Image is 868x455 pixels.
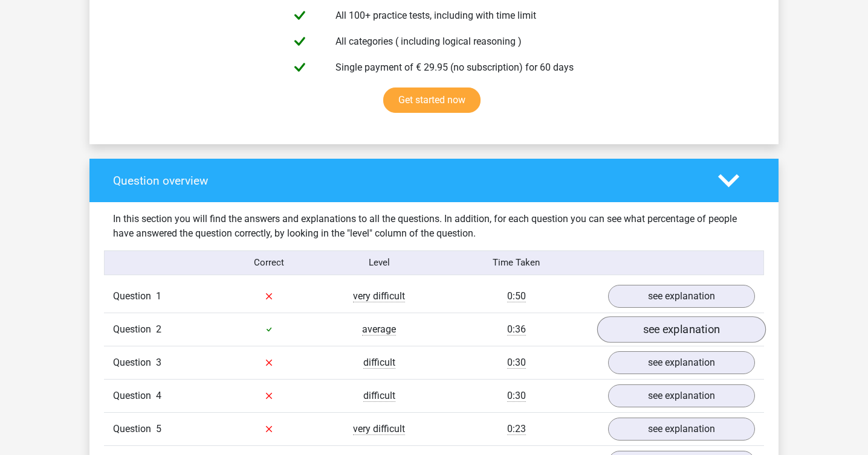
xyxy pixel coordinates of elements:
[507,390,526,402] span: 0:30
[363,390,395,402] span: difficult
[353,423,405,435] span: very difficult
[156,357,161,368] span: 3
[608,285,755,308] a: see explanation
[507,357,526,369] span: 0:30
[113,174,700,188] h4: Question overview
[156,390,161,401] span: 4
[113,422,156,436] span: Question
[507,323,526,336] span: 0:36
[156,290,161,302] span: 1
[113,322,156,337] span: Question
[507,290,526,302] span: 0:50
[113,289,156,304] span: Question
[434,256,599,270] div: Time Taken
[362,323,396,336] span: average
[324,256,434,270] div: Level
[507,423,526,435] span: 0:23
[215,256,325,270] div: Correct
[113,355,156,370] span: Question
[383,87,481,113] a: Get started now
[608,384,755,407] a: see explanation
[353,290,405,302] span: very difficult
[608,351,755,374] a: see explanation
[363,357,395,369] span: difficult
[156,323,161,335] span: 2
[597,316,766,343] a: see explanation
[113,389,156,403] span: Question
[104,212,764,241] div: In this section you will find the answers and explanations to all the questions. In addition, for...
[156,423,161,434] span: 5
[608,418,755,441] a: see explanation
